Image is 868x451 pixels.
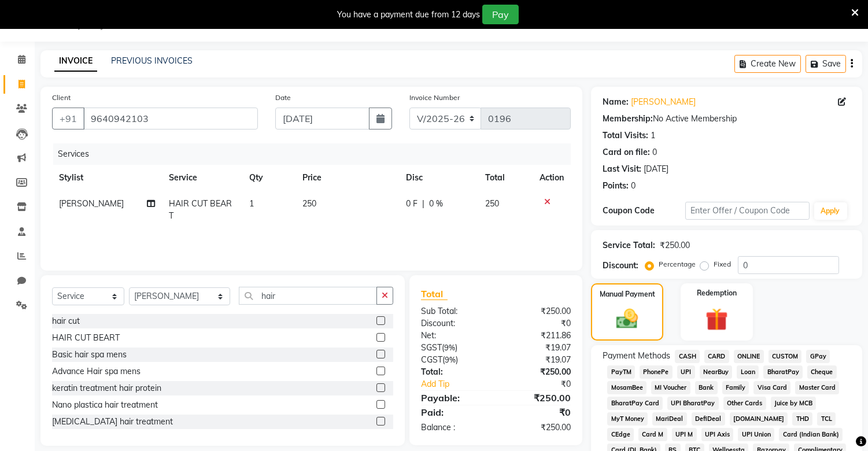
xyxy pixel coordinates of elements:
div: 0 [652,146,657,158]
label: Invoice Number [409,93,460,103]
span: PayTM [607,365,635,379]
div: Services [53,143,579,165]
div: You have a payment due from 12 days [337,9,480,21]
span: UPI [677,365,695,379]
label: Client [52,93,71,103]
span: THD [792,412,812,426]
div: Balance : [412,422,496,434]
span: [PERSON_NAME] [59,198,124,209]
span: Master Card [795,381,839,394]
th: Action [533,165,571,191]
div: ( ) [412,354,496,366]
span: UPI Union [738,428,774,441]
th: Disc [399,165,478,191]
div: ₹0 [496,405,580,419]
span: Card (Indian Bank) [779,428,843,441]
button: Create New [734,55,801,73]
button: +91 [52,108,84,130]
label: Date [275,93,291,103]
span: HAIR CUT BEART [169,198,232,221]
div: ₹250.00 [496,422,580,434]
div: ₹19.07 [496,354,580,366]
div: Net: [412,330,496,342]
div: hair cut [52,315,80,327]
span: UPI Axis [701,428,734,441]
div: Paid: [412,405,496,419]
span: DefiDeal [692,412,725,426]
label: Percentage [659,259,696,269]
img: _cash.svg [610,306,644,331]
th: Total [479,165,533,191]
a: PREVIOUS INVOICES [111,56,193,66]
div: Payable: [412,391,496,405]
span: MyT Money [607,412,648,426]
input: Search or Scan [239,287,376,305]
span: NearBuy [700,365,733,379]
span: Bank [695,381,718,394]
div: Name: [603,96,629,108]
span: Family [722,381,749,394]
span: Total [421,288,448,300]
span: CGST [421,354,442,365]
a: INVOICE [54,51,97,72]
div: Discount: [412,317,496,330]
th: Service [162,165,243,191]
div: Sub Total: [412,305,496,317]
button: Apply [814,202,847,220]
th: Stylist [52,165,162,191]
span: UPI BharatPay [667,397,719,410]
div: ₹0 [496,317,580,330]
div: [MEDICAL_DATA] hair treatment [52,416,173,428]
span: UPI M [672,428,697,441]
span: [DOMAIN_NAME] [730,412,788,426]
div: 1 [651,130,655,142]
span: MI Voucher [651,381,690,394]
div: ₹211.86 [496,330,580,342]
div: ₹0 [510,378,580,390]
a: Add Tip [412,378,510,390]
div: Basic hair spa mens [52,349,127,361]
span: 0 F [406,198,418,210]
div: Service Total: [603,239,655,252]
span: 0 % [429,198,443,210]
span: BharatPay [763,365,803,379]
div: ₹19.07 [496,342,580,354]
span: Loan [737,365,759,379]
span: MariDeal [652,412,687,426]
span: PhonePe [640,365,673,379]
img: _gift.svg [699,305,735,334]
span: 250 [302,198,316,209]
span: BharatPay Card [607,397,663,410]
span: CUSTOM [769,350,802,363]
input: Enter Offer / Coupon Code [685,202,809,220]
div: ( ) [412,342,496,354]
label: Redemption [697,288,737,298]
div: 0 [631,180,636,192]
div: keratin treatment hair protein [52,382,161,394]
div: No Active Membership [603,113,851,125]
div: ₹250.00 [496,391,580,405]
div: Discount: [603,260,638,272]
span: 9% [444,343,455,352]
input: Search by Name/Mobile/Email/Code [83,108,258,130]
div: Total: [412,366,496,378]
div: Advance Hair spa mens [52,365,141,378]
div: Points: [603,180,629,192]
span: CARD [704,350,729,363]
span: Payment Methods [603,350,670,362]
span: GPay [806,350,830,363]
span: | [422,198,424,210]
label: Manual Payment [600,289,655,300]
div: [DATE] [644,163,668,175]
th: Price [296,165,399,191]
div: Membership: [603,113,653,125]
div: Last Visit: [603,163,641,175]
div: ₹250.00 [496,366,580,378]
div: HAIR CUT BEART [52,332,120,344]
label: Fixed [714,259,731,269]
span: Cheque [807,365,837,379]
div: ₹250.00 [496,305,580,317]
span: Card M [638,428,667,441]
span: Juice by MCB [771,397,817,410]
th: Qty [242,165,296,191]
